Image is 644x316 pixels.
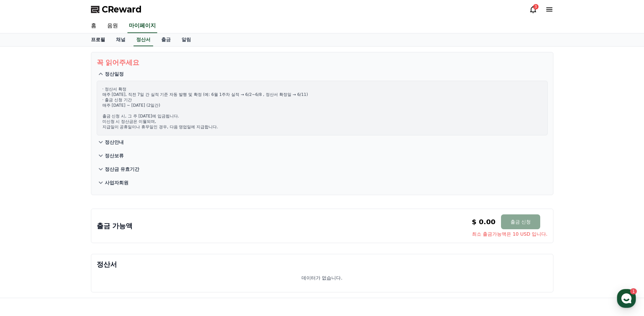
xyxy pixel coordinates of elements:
button: 사업자회원 [97,176,548,189]
a: 음원 [102,19,123,33]
a: 정산서 [134,33,153,46]
a: 마이페이지 [127,19,157,33]
span: 1 [69,214,71,219]
a: CReward [91,4,142,15]
button: 정산보류 [97,149,548,162]
button: 정산안내 [97,135,548,149]
a: 채널 [111,33,131,46]
button: 출금 신청 [501,214,540,229]
span: 최소 출금가능액은 10 USD 입니다. [472,231,548,237]
p: 정산금 유효기간 [105,166,140,173]
p: 정산서 [97,260,548,269]
div: 3 [533,4,539,9]
a: 프로필 [86,33,111,46]
p: 출금 가능액 [97,221,133,231]
a: 3 [529,5,537,14]
a: 1대화 [45,214,87,231]
p: $ 0.00 [472,217,496,227]
span: 홈 [21,224,25,230]
p: 정산일정 [105,71,124,77]
p: 정산안내 [105,139,124,146]
a: 홈 [86,19,102,33]
a: 설정 [87,214,130,231]
span: CReward [102,4,142,15]
button: 정산일정 [97,67,548,81]
p: 데이터가 없습니다. [302,274,342,281]
p: · 정산서 확정 매주 [DATE], 직전 7일 간 실적 기준 자동 발행 및 확정 (예: 6월 1주차 실적 → 6/2~6/8 , 정산서 확정일 → 6/11) · 출금 신청 기간... [102,86,542,130]
p: 정산보류 [105,152,124,159]
p: 꼭 읽어주세요 [97,58,548,67]
button: 정산금 유효기간 [97,162,548,176]
p: 사업자회원 [105,179,128,186]
a: 알림 [176,33,196,46]
a: 홈 [2,214,45,231]
span: 대화 [62,225,70,230]
a: 출금 [156,33,176,46]
span: 설정 [104,224,113,230]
